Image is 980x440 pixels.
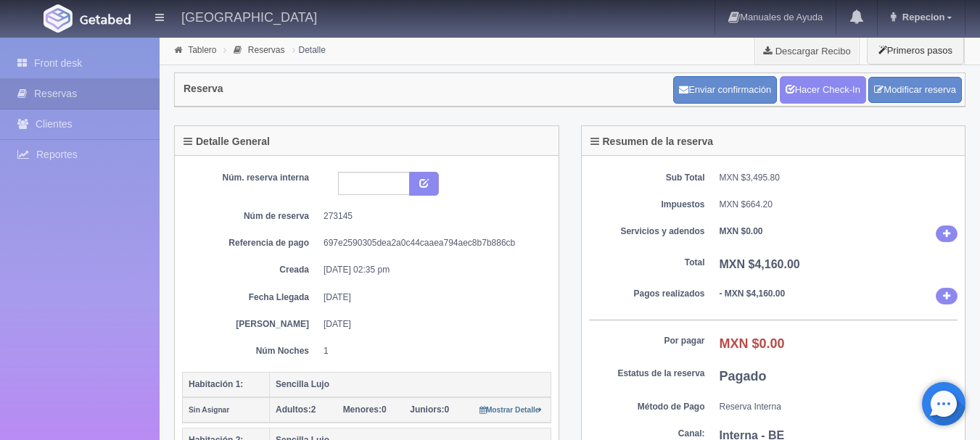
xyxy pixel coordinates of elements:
[673,76,777,104] button: Enviar confirmación
[248,45,285,55] a: Reservas
[193,237,309,249] dt: Referencia de pago
[589,225,705,238] dt: Servicios y adendos
[184,83,223,94] h4: Reserva
[343,404,382,415] strong: Menores:
[590,136,714,147] h4: Resumen de la reserva
[289,43,329,57] li: Detalle
[324,291,540,304] dd: [DATE]
[276,404,316,415] span: 2
[479,404,543,415] a: Mostrar Detalle
[193,345,309,357] dt: Núm Noches
[899,12,945,22] span: Repecion
[181,7,317,25] h4: [GEOGRAPHIC_DATA]
[589,335,705,347] dt: Por pagar
[189,406,229,414] small: Sin Asignar
[589,428,705,440] dt: Canal:
[720,369,767,383] b: Pagado
[193,172,309,184] dt: Núm. reserva interna
[324,264,540,276] dd: [DATE] 02:35 pm
[720,289,786,299] b: - MXN $4,160.00
[755,36,859,65] a: Descargar Recibo
[193,264,309,276] dt: Creada
[188,45,216,55] a: Tablero
[410,404,449,415] span: 0
[479,406,543,414] small: Mostrar Detalle
[589,199,705,211] dt: Impuestos
[720,336,785,351] b: MXN $0.00
[720,258,800,270] b: MXN $4,160.00
[868,77,962,104] a: Modificar reserva
[780,76,866,104] a: Hacer Check-In
[343,404,387,415] span: 0
[193,318,309,331] dt: [PERSON_NAME]
[867,36,964,65] button: Primeros pasos
[720,172,958,184] dd: MXN $3,495.80
[44,4,73,33] img: Getabed
[189,379,243,389] b: Habitación 1:
[589,172,705,184] dt: Sub Total
[720,401,958,413] dd: Reserva Interna
[324,318,540,331] dd: [DATE]
[589,401,705,413] dt: Método de Pago
[193,210,309,223] dt: Núm de reserva
[589,368,705,380] dt: Estatus de la reserva
[324,237,540,249] dd: 697e2590305dea2a0c44caaea794aec8b7b886cb
[589,288,705,300] dt: Pagos realizados
[324,210,540,223] dd: 273145
[589,257,705,269] dt: Total
[720,226,763,236] b: MXN $0.00
[270,372,551,397] th: Sencilla Lujo
[193,291,309,304] dt: Fecha Llegada
[184,136,270,147] h4: Detalle General
[80,14,131,25] img: Getabed
[720,199,958,211] dd: MXN $664.20
[410,404,444,415] strong: Juniors:
[276,404,311,415] strong: Adultos:
[324,345,540,357] dd: 1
